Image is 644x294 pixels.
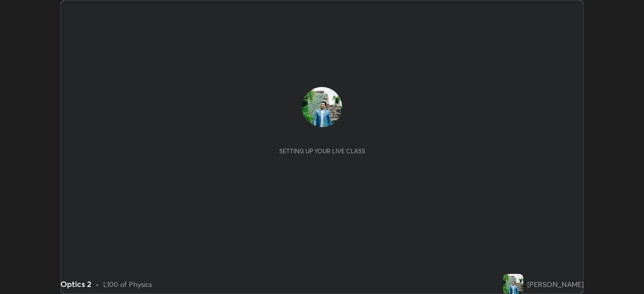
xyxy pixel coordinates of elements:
img: 3039acb2fa3d48028dcb1705d1182d1b.jpg [302,87,342,127]
div: [PERSON_NAME] [527,279,584,289]
div: Setting up your live class [279,147,365,155]
div: L100 of Physics [103,279,152,289]
div: • [96,279,99,289]
img: 3039acb2fa3d48028dcb1705d1182d1b.jpg [503,274,523,294]
div: Optics 2 [60,278,92,290]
